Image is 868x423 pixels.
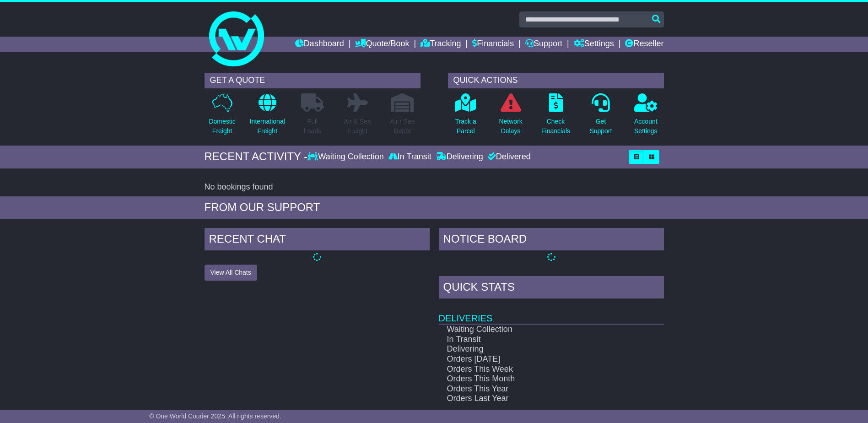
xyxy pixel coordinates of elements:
div: No bookings found [205,182,664,192]
p: Full Loads [301,117,324,136]
td: Orders This Year [439,384,631,394]
a: Reseller [625,37,663,52]
div: NOTICE BOARD [439,228,664,253]
div: In Transit [386,152,434,162]
td: In Transit [439,335,631,345]
td: Orders This Month [439,374,631,384]
p: International Freight [250,117,285,136]
a: GetSupport [589,93,612,141]
a: Settings [574,37,614,52]
a: Dashboard [295,37,344,52]
td: Deliveries [439,301,664,324]
p: Air & Sea Freight [344,117,371,136]
div: RECENT ACTIVITY - [205,150,308,163]
td: Orders This Week [439,364,631,374]
div: Delivered [485,152,531,162]
td: Delivering [439,344,631,354]
a: AccountSettings [634,93,658,141]
div: GET A QUOTE [205,73,421,88]
td: Orders Last Year [439,394,631,404]
a: CheckFinancials [541,93,571,141]
p: Get Support [589,117,612,136]
p: Domestic Freight [209,117,235,136]
div: FROM OUR SUPPORT [205,201,664,214]
div: Quick Stats [439,276,664,301]
button: View All Chats [205,265,257,281]
td: Waiting Collection [439,324,631,335]
a: Quote/Book [355,37,409,52]
a: DomesticFreight [208,93,236,141]
a: Financials [472,37,514,52]
div: Waiting Collection [307,152,386,162]
p: Account Settings [634,117,658,136]
a: InternationalFreight [249,93,286,141]
div: QUICK ACTIONS [448,73,664,88]
p: Air / Sea Depot [390,117,415,136]
div: Delivering [434,152,485,162]
a: Support [525,37,562,52]
p: Check Financials [541,117,570,136]
span: © One World Courier 2025. All rights reserved. [149,412,281,420]
a: Tracking [421,37,461,52]
a: NetworkDelays [498,93,523,141]
div: RECENT CHAT [205,228,430,253]
p: Network Delays [499,117,522,136]
p: Track a Parcel [455,117,476,136]
td: Orders [DATE] [439,354,631,364]
a: Track aParcel [455,93,477,141]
